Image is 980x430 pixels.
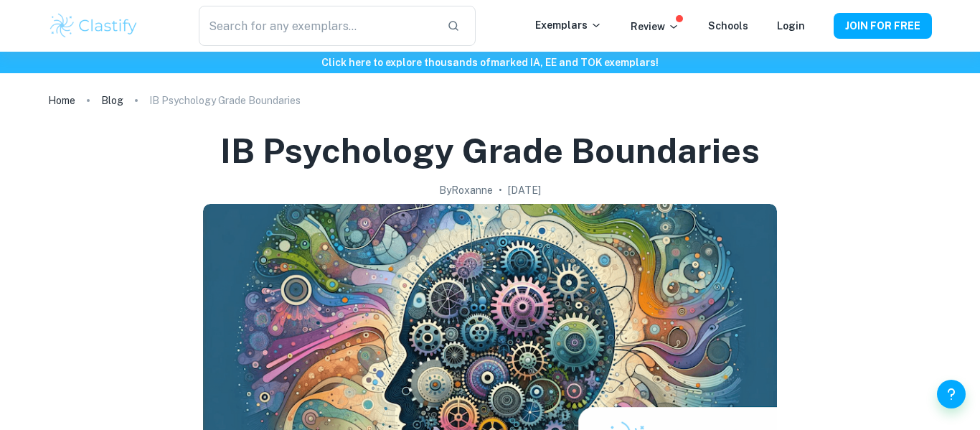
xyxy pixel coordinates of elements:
[439,182,493,198] h2: By Roxanne
[937,380,966,408] button: Help and Feedback
[499,182,502,198] p: •
[48,90,75,111] a: Home
[101,90,123,111] a: Blog
[220,128,760,174] h1: IB Psychology Grade Boundaries
[508,182,541,198] h2: [DATE]
[199,6,435,46] input: Search for any exemplars...
[777,20,805,32] a: Login
[535,17,602,33] p: Exemplars
[708,20,748,32] a: Schools
[149,93,301,108] p: IB Psychology Grade Boundaries
[48,11,139,40] img: Clastify logo
[834,13,932,39] button: JOIN FOR FREE
[3,55,977,70] h6: Click here to explore thousands of marked IA, EE and TOK exemplars !
[631,19,679,34] p: Review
